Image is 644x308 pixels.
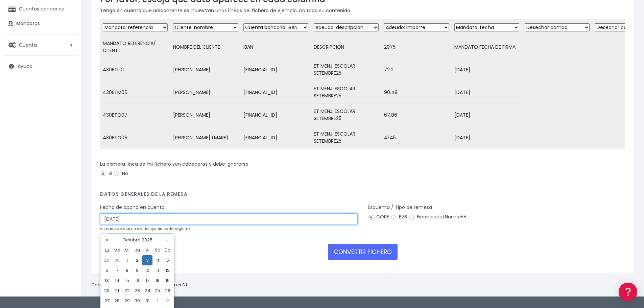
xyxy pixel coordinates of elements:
[7,57,128,68] a: Información general
[7,145,128,156] a: General
[142,255,152,265] td: 3
[152,296,163,306] td: 1
[163,265,173,276] td: 12
[7,134,128,141] div: Facturación
[7,173,128,183] a: API
[452,58,522,81] td: [DATE]
[114,170,128,177] label: No
[241,126,311,149] td: [FINANCIAL_ID]
[381,36,452,58] td: 2075
[311,126,381,149] td: ET MENJ. ESCOLAR SETEMBRE25
[19,41,37,48] span: Cuenta
[7,117,128,127] a: Perfiles de empresas
[328,244,398,260] button: CONVERTIR FICHERO
[122,265,132,276] td: 8
[132,276,142,286] td: 16
[381,58,452,81] td: 72.2
[170,81,241,104] td: [PERSON_NAME]
[3,59,78,73] a: Ayuda
[152,245,163,255] th: Sa
[163,276,173,286] td: 19
[408,213,467,220] label: Financiada/Norma58
[170,58,241,81] td: [PERSON_NAME]
[112,255,122,265] td: 30
[3,2,78,16] a: Cuentas bancarias
[381,126,452,149] td: 41.45
[100,81,170,104] td: 430ETM06
[452,36,522,58] td: MANDATO FECHA DE FIRMA
[7,47,128,53] div: Información general
[132,245,142,255] th: Ju
[452,81,522,104] td: [DATE]
[7,96,128,106] a: Problemas habituales
[381,104,452,126] td: 67.86
[7,181,128,193] button: Contáctanos
[102,286,112,296] td: 20
[102,296,112,306] td: 27
[112,235,163,245] th: Octubre 2025
[112,276,122,286] td: 14
[311,104,381,126] td: ET MENJ. ESCOLAR SETEMBRE25
[132,265,142,276] td: 9
[100,161,248,168] label: La primera línea de mi fichero son cabeceras y debe ignorarse
[152,276,163,286] td: 18
[152,255,163,265] td: 4
[18,63,32,70] span: Ayuda
[368,213,389,220] label: CORE
[241,81,311,104] td: [FINANCIAL_ID]
[7,162,128,169] div: Programadores
[112,245,122,255] th: Ma
[452,126,522,149] td: [DATE]
[7,75,128,81] div: Convertir ficheros
[122,245,132,255] th: Mi
[142,245,152,255] th: Vi
[241,36,311,58] td: IBAN
[368,204,432,211] label: Esquema / Tipo de remesa
[112,265,122,276] td: 7
[122,286,132,296] td: 22
[100,170,112,177] label: Si
[132,255,142,265] td: 2
[93,195,130,201] a: POWERED BY ENCHANT
[170,104,241,126] td: [PERSON_NAME]
[102,255,112,265] td: 29
[102,245,112,255] th: Lu
[163,286,173,296] td: 26
[100,104,170,126] td: 430ETO07
[390,213,407,220] label: B2B
[102,235,112,245] th: «
[100,126,170,149] td: 430ETO08
[142,286,152,296] td: 24
[7,106,128,117] a: Videotutoriales
[152,286,163,296] td: 25
[142,296,152,306] td: 31
[142,265,152,276] td: 10
[102,276,112,286] td: 13
[122,296,132,306] td: 29
[132,286,142,296] td: 23
[122,255,132,265] td: 1
[163,235,173,245] th: »
[122,276,132,286] td: 15
[3,17,78,31] a: Mandatos
[91,282,190,289] p: Copyright © 2025 .
[381,81,452,104] td: 90.48
[163,255,173,265] td: 5
[142,276,152,286] td: 17
[152,265,163,276] td: 11
[3,38,78,52] a: Cuenta
[241,58,311,81] td: [FINANCIAL_ID]
[100,36,170,58] td: MANDATO REFERENCIA/ CLIENT
[311,58,381,81] td: ET MENJ. ESCOLAR SETEMBRE25
[7,86,128,96] a: Formatos
[132,296,142,306] td: 30
[163,296,173,306] td: 2
[241,104,311,126] td: [FINANCIAL_ID]
[112,286,122,296] td: 21
[452,104,522,126] td: [DATE]
[170,126,241,149] td: [PERSON_NAME] (MARE)
[100,204,165,211] label: Fecha de abono en cuenta
[311,36,381,58] td: DESCRIPCION
[100,7,625,14] p: Tenga en cuenta que únicamente se muestran unas líneas del fichero de ejemplo, no todo su contenido.
[163,245,173,255] th: Do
